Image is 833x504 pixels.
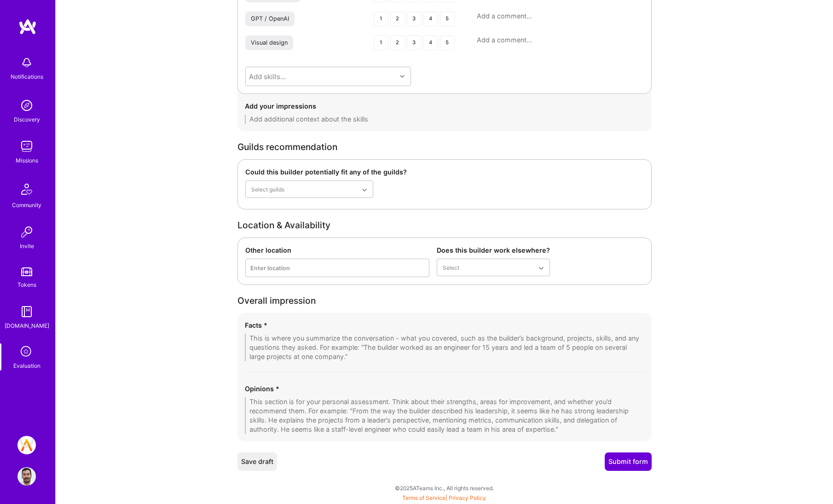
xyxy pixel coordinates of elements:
div: Community [12,200,41,210]
div: 4 [423,35,438,50]
div: Could this builder potentially fit any of the guilds? [245,167,373,177]
img: Community [16,178,38,200]
div: [DOMAIN_NAME] [5,321,49,330]
img: discovery [17,96,36,115]
div: Overall impression [237,296,652,306]
div: Select guilds [251,185,284,194]
img: A.Team // Selection Team - help us grow the community! [17,436,36,454]
img: Invite [17,223,36,241]
div: Enter location [250,263,290,272]
a: A.Team // Selection Team - help us grow the community! [15,436,38,454]
div: Add your impressions [245,101,644,111]
i: icon Chevron [539,266,544,271]
div: Opinions * [245,384,644,394]
div: 3 [407,35,422,50]
img: logo [18,18,37,35]
div: Missions [16,156,38,165]
div: Guilds recommendation [237,142,652,152]
div: Evaluation [13,361,40,371]
img: teamwork [17,137,36,156]
i: icon SelectionTeam [18,343,35,361]
div: 1 [374,35,388,50]
a: User Avatar [15,467,38,486]
div: 1 [374,12,388,26]
div: Invite [20,241,34,251]
div: Visual design [251,39,288,46]
img: bell [17,53,36,72]
div: Tokens [17,280,36,290]
div: 3 [407,12,422,26]
div: Other location [245,245,429,255]
button: Submit form [605,452,652,471]
button: Save draft [237,452,277,471]
img: User Avatar [17,467,36,486]
div: Select [443,263,459,272]
div: 4 [423,12,438,26]
a: Terms of Service [402,494,445,501]
a: Privacy Policy [449,494,486,501]
div: GPT / OpenAI [251,15,289,23]
div: Facts * [245,320,644,330]
div: 5 [440,35,455,50]
div: © 2025 ATeams Inc., All rights reserved. [55,476,833,499]
i: icon Chevron [400,74,405,79]
div: Notifications [11,72,43,81]
div: 5 [440,12,455,26]
img: tokens [21,267,32,276]
div: 2 [390,35,405,50]
div: Add skills... [249,71,286,81]
img: guide book [17,302,36,321]
div: Location & Availability [237,220,652,230]
div: 2 [390,12,405,26]
div: Does this builder work elsewhere? [437,245,550,255]
span: | [402,494,486,501]
div: Discovery [14,115,40,124]
i: icon Chevron [362,188,367,192]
